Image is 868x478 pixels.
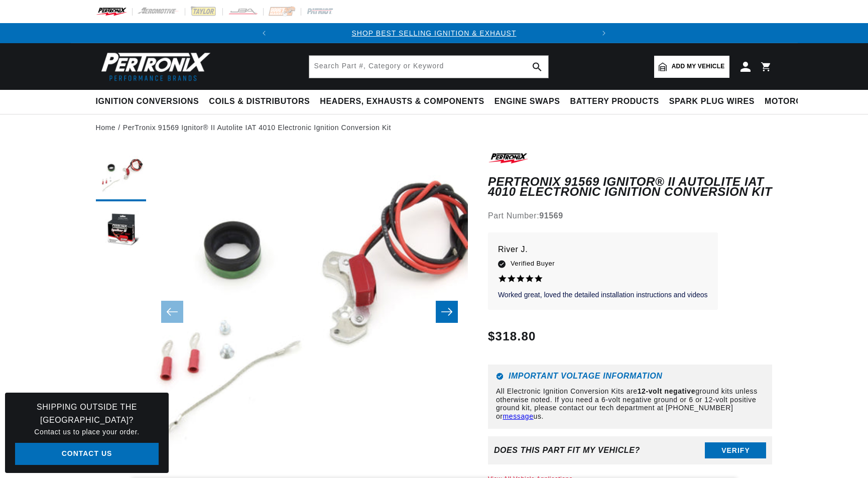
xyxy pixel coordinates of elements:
[436,301,458,323] button: Slide right
[488,327,536,345] span: $318.80
[488,209,773,222] div: Part Number:
[71,23,798,43] slideshow-component: Translation missing: en.sections.announcements.announcement_bar
[209,96,310,107] span: Coils & Distributors
[669,96,755,107] span: Spark Plug Wires
[664,90,760,113] summary: Spark Plug Wires
[488,177,773,197] h1: PerTronix 91569 Ignitor® II Autolite IAT 4010 Electronic Ignition Conversion Kit
[274,28,593,39] div: Announcement
[15,401,159,426] h3: Shipping Outside the [GEOGRAPHIC_DATA]?
[494,96,560,107] span: Engine Swaps
[511,258,555,269] span: Verified Buyer
[539,211,563,220] strong: 91569
[498,290,708,300] p: Worked great, loved the detailed installation instructions and videos
[274,28,593,39] div: 1 of 2
[496,373,765,380] h6: Important Voltage Information
[309,56,548,78] input: Search Part #, Category or Keyword
[654,56,729,78] a: Add my vehicle
[96,90,204,113] summary: Ignition Conversions
[503,412,534,420] a: message
[315,90,489,113] summary: Headers, Exhausts & Components
[254,23,274,43] button: Translation missing: en.sections.announcements.previous_announcement
[96,206,146,257] button: Load image 2 in gallery view
[570,96,659,107] span: Battery Products
[123,122,391,133] a: PerTronix 91569 Ignitor® II Autolite IAT 4010 Electronic Ignition Conversion Kit
[565,90,664,113] summary: Battery Products
[96,96,199,107] span: Ignition Conversions
[96,49,211,84] img: Pertronix
[15,426,159,437] p: Contact us to place your order.
[161,301,183,323] button: Slide left
[320,96,484,107] span: Headers, Exhausts & Components
[494,446,640,455] div: Does This part fit My vehicle?
[526,56,548,78] button: search button
[760,90,829,113] summary: Motorcycle
[96,122,116,133] a: Home
[498,243,708,257] p: River J.
[594,23,614,43] button: Translation missing: en.sections.announcements.next_announcement
[765,96,824,107] span: Motorcycle
[705,442,766,458] button: Verify
[351,29,516,37] a: SHOP BEST SELLING IGNITION & EXHAUST
[96,151,146,201] button: Load image 1 in gallery view
[496,387,765,421] p: All Electronic Ignition Conversion Kits are ground kits unless otherwise noted. If you need a 6-v...
[672,62,725,71] span: Add my vehicle
[204,90,315,113] summary: Coils & Distributors
[15,443,159,465] a: Contact Us
[96,151,468,473] media-gallery: Gallery Viewer
[638,387,695,395] strong: 12-volt negative
[489,90,565,113] summary: Engine Swaps
[96,122,773,133] nav: breadcrumbs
